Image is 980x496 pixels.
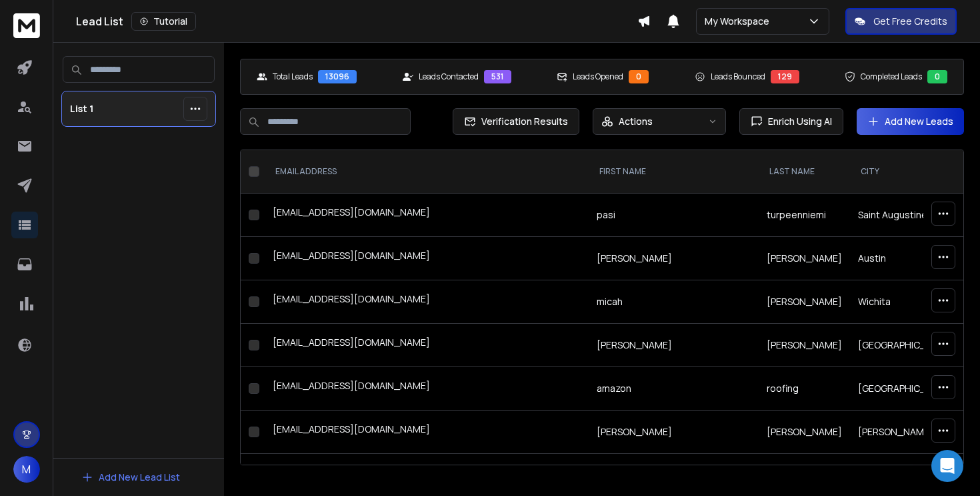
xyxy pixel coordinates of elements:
th: FIRST NAME [589,150,759,194]
th: city [850,150,967,194]
div: [EMAIL_ADDRESS][DOMAIN_NAME] [273,379,581,398]
div: [EMAIL_ADDRESS][DOMAIN_NAME] [273,423,581,441]
th: LAST NAME [759,150,850,194]
td: turpeenniemi [759,194,850,237]
div: [EMAIL_ADDRESS][DOMAIN_NAME] [273,206,581,224]
button: Enrich Using AI [739,108,843,135]
td: [PERSON_NAME] [589,411,759,454]
td: [GEOGRAPHIC_DATA] [850,324,967,367]
div: [EMAIL_ADDRESS][DOMAIN_NAME] [273,292,581,311]
td: [PERSON_NAME] [589,324,759,367]
p: My Workspace [705,15,775,28]
td: micah [589,280,759,324]
button: Add New Leads [857,108,964,135]
p: Completed Leads [861,71,922,82]
p: Total Leads [273,71,313,82]
td: [PERSON_NAME] [759,237,850,280]
p: Get Free Credits [873,15,947,28]
td: amazon [589,367,759,411]
div: 0 [629,70,649,83]
p: List 1 [70,102,93,115]
div: Open Intercom Messenger [931,450,963,482]
div: 531 [484,70,511,83]
button: Tutorial [131,12,196,31]
td: Saint Augustine [850,194,967,237]
div: 0 [927,70,947,83]
span: Enrich Using AI [763,115,832,128]
button: Get Free Credits [845,8,957,35]
div: [EMAIL_ADDRESS][DOMAIN_NAME] [273,249,581,268]
td: Wichita [850,280,967,324]
p: Actions [619,115,653,128]
th: EMAIL ADDRESS [265,150,589,194]
div: Lead List [76,12,637,31]
td: roofing [759,367,850,411]
div: 129 [771,70,799,83]
button: Add New Lead List [71,464,191,491]
div: [EMAIL_ADDRESS][DOMAIN_NAME] [273,336,581,354]
td: Austin [850,237,967,280]
p: Leads Contacted [419,71,479,82]
a: Add New Leads [867,115,953,128]
button: Verification Results [453,108,579,135]
span: Verification Results [476,115,568,128]
p: Leads Opened [573,71,623,82]
td: [PERSON_NAME] [759,280,850,324]
td: [PERSON_NAME] [850,411,967,454]
td: [PERSON_NAME] [589,237,759,280]
p: Leads Bounced [711,71,765,82]
td: [GEOGRAPHIC_DATA] [850,367,967,411]
td: pasi [589,194,759,237]
td: [PERSON_NAME] [759,324,850,367]
div: 13096 [318,70,357,83]
td: [PERSON_NAME] [759,411,850,454]
button: M [13,456,40,483]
